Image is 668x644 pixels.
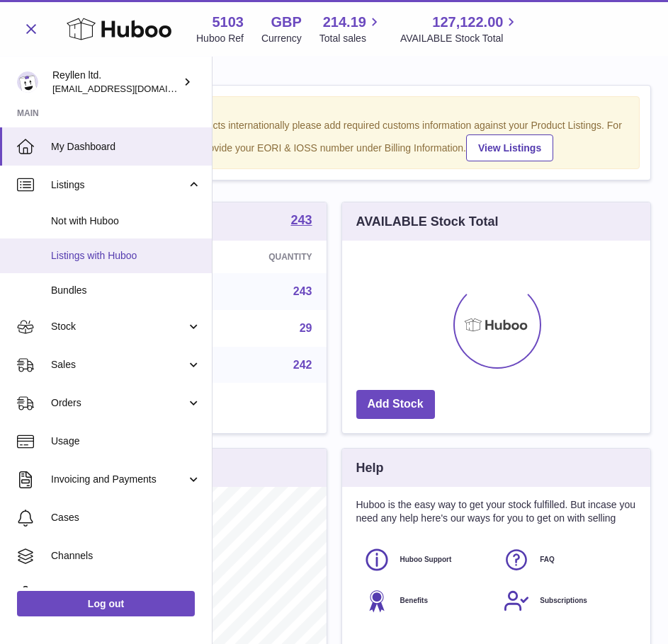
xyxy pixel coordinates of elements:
strong: Notice [36,104,632,117]
span: 127,122.00 [432,13,503,32]
a: 243 [293,285,312,297]
a: 127,122.00 AVAILABLE Stock Total [400,13,520,45]
span: Subscriptions [540,596,587,606]
a: Add Stock [356,390,435,419]
span: Benefits [400,596,428,606]
span: Total sales [319,32,383,45]
span: FAQ [540,555,555,565]
th: Quantity [186,241,326,273]
span: Cases [51,511,201,524]
p: Huboo is the easy way to get your stock fulfilled. But incase you need any help here's our ways f... [356,498,637,525]
a: Subscriptions [503,587,629,614]
strong: GBP [271,13,301,32]
span: Bundles [51,284,201,297]
span: Sales [51,358,186,372]
a: Huboo Support [363,546,489,573]
img: internalAdmin-5103@internal.huboo.com [17,71,38,93]
strong: 5103 [212,13,244,32]
span: Listings with Huboo [51,249,201,263]
span: AVAILABLE Stock Total [400,32,520,45]
h3: Help [356,459,384,476]
span: Not with Huboo [51,214,201,228]
div: Reyllen ltd. [52,69,180,96]
strong: 243 [290,214,312,226]
span: 214.19 [323,13,366,32]
span: Listings [51,178,186,192]
a: 214.19 Total sales [319,13,383,45]
h3: AVAILABLE Stock Total [356,213,499,230]
a: Benefits [363,587,489,614]
span: Huboo Support [400,555,452,565]
a: View Listings [466,134,553,161]
span: [EMAIL_ADDRESS][DOMAIN_NAME] [52,83,208,94]
div: Huboo Ref [196,32,244,45]
div: If you're planning on sending your products internationally please add required customs informati... [36,119,632,161]
div: Currency [261,32,302,45]
a: Log out [17,591,195,616]
span: Usage [51,435,201,448]
span: Stock [51,320,186,333]
span: Invoicing and Payments [51,473,186,486]
a: 29 [300,322,312,334]
span: Orders [51,396,186,410]
a: 242 [293,359,312,371]
span: My Dashboard [51,140,201,154]
span: Channels [51,549,201,563]
a: FAQ [503,546,629,573]
a: 243 [290,214,312,229]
